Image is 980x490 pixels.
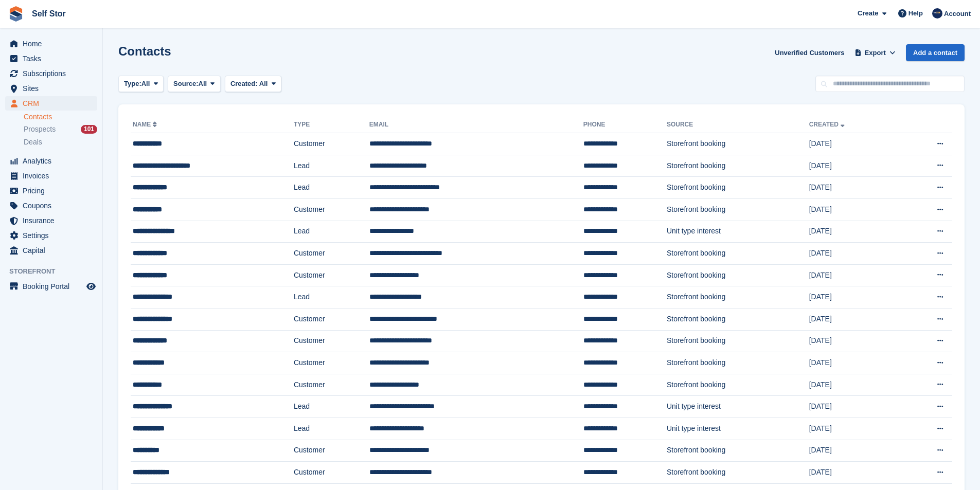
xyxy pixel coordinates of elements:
[23,279,84,294] span: Booking Portal
[667,221,809,243] td: Unit type interest
[667,374,809,396] td: Storefront booking
[118,44,171,58] h1: Contacts
[5,198,97,213] a: menu
[24,137,42,147] span: Deals
[809,198,900,221] td: [DATE]
[809,352,900,374] td: [DATE]
[809,243,900,265] td: [DATE]
[294,177,369,199] td: Lead
[809,133,900,155] td: [DATE]
[230,80,258,87] span: Created:
[809,155,900,177] td: [DATE]
[809,462,900,484] td: [DATE]
[23,96,84,111] span: CRM
[809,308,900,330] td: [DATE]
[908,8,923,19] span: Help
[23,243,84,258] span: Capital
[932,8,942,19] img: Chris Rice
[294,396,369,418] td: Lead
[865,48,886,58] span: Export
[5,37,97,51] a: menu
[294,198,369,221] td: Customer
[667,117,809,133] th: Source
[809,264,900,286] td: [DATE]
[23,66,84,81] span: Subscriptions
[294,374,369,396] td: Customer
[5,279,97,294] a: menu
[85,280,97,293] a: Preview store
[294,221,369,243] td: Lead
[168,76,221,93] button: Source: All
[9,266,102,277] span: Storefront
[5,228,97,243] a: menu
[23,154,84,168] span: Analytics
[28,5,70,22] a: Self Stor
[667,462,809,484] td: Storefront booking
[809,330,900,352] td: [DATE]
[124,79,141,89] span: Type:
[667,133,809,155] td: Storefront booking
[667,177,809,199] td: Storefront booking
[173,79,198,89] span: Source:
[667,264,809,286] td: Storefront booking
[141,79,150,89] span: All
[852,44,898,61] button: Export
[5,184,97,198] a: menu
[5,154,97,168] a: menu
[294,264,369,286] td: Customer
[667,396,809,418] td: Unit type interest
[667,330,809,352] td: Storefront booking
[809,374,900,396] td: [DATE]
[667,286,809,308] td: Storefront booking
[667,243,809,265] td: Storefront booking
[294,133,369,155] td: Customer
[225,76,281,93] button: Created: All
[23,37,84,51] span: Home
[667,308,809,330] td: Storefront booking
[5,213,97,228] a: menu
[809,121,847,128] a: Created
[667,440,809,462] td: Storefront booking
[81,125,97,134] div: 101
[5,66,97,81] a: menu
[24,124,56,134] span: Prospects
[24,124,97,135] a: Prospects 101
[5,51,97,66] a: menu
[23,184,84,198] span: Pricing
[133,121,159,128] a: Name
[294,462,369,484] td: Customer
[23,81,84,96] span: Sites
[8,6,24,22] img: stora-icon-8386f47178a22dfd0bd8f6a31ec36ba5ce8667c1dd55bd0f319d3a0aa187defe.svg
[23,228,84,243] span: Settings
[294,286,369,308] td: Lead
[23,213,84,228] span: Insurance
[809,177,900,199] td: [DATE]
[24,112,97,122] a: Contacts
[23,198,84,213] span: Coupons
[294,117,369,133] th: Type
[294,440,369,462] td: Customer
[294,352,369,374] td: Customer
[24,137,97,148] a: Deals
[906,44,965,61] a: Add a contact
[667,352,809,374] td: Storefront booking
[809,418,900,440] td: [DATE]
[118,76,164,93] button: Type: All
[944,9,971,19] span: Account
[259,80,268,87] span: All
[5,81,97,96] a: menu
[809,221,900,243] td: [DATE]
[199,79,207,89] span: All
[23,169,84,183] span: Invoices
[667,155,809,177] td: Storefront booking
[294,308,369,330] td: Customer
[667,418,809,440] td: Unit type interest
[771,44,848,61] a: Unverified Customers
[294,418,369,440] td: Lead
[294,155,369,177] td: Lead
[5,96,97,111] a: menu
[809,440,900,462] td: [DATE]
[23,51,84,66] span: Tasks
[5,169,97,183] a: menu
[858,8,878,19] span: Create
